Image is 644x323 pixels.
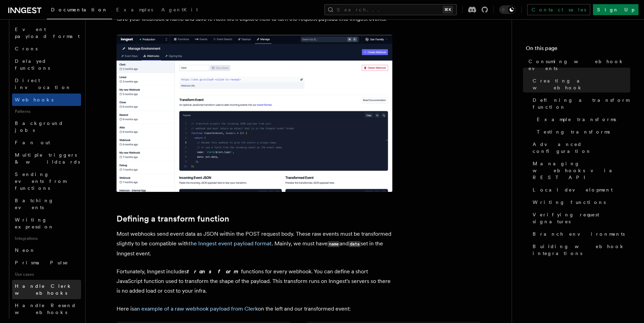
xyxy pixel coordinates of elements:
[533,231,625,237] span: Branch environments
[533,186,613,193] span: Local development
[117,35,392,192] img: Inngest dashboard showing a newly created webhook
[51,7,108,12] span: Documentation
[12,168,81,194] a: Sending events from functions
[530,138,630,157] a: Advanced configuration
[12,149,81,168] a: Multiple triggers & wildcards
[117,267,392,296] p: Fortunately, Inngest includes functions for every webhook. You can define a short JavaScript func...
[533,97,630,110] span: Defining a transform function
[12,106,81,117] span: Patterns
[12,194,81,214] a: Batching events
[12,256,81,269] a: Prisma Pulse
[537,128,610,135] span: Testing transforms
[530,196,630,208] a: Writing functions
[15,97,53,102] span: Webhooks
[134,305,258,312] a: an example of a raw webhook payload from Clerk
[529,58,630,72] span: Consuming webhook events
[189,240,272,247] a: the Inngest event payload format
[117,229,392,258] p: Most webhooks send event data as JSON within the POST request body. These raw events must be tran...
[12,269,81,280] span: Use cases
[533,243,630,257] span: Building webhook integrations
[533,211,630,225] span: Verifying request signatures
[12,23,81,42] a: Event payload format
[15,27,80,39] span: Event payload format
[117,214,229,224] a: Defining a transform function
[15,120,63,133] span: Background jobs
[161,7,198,12] span: AgentKit
[12,214,81,233] a: Writing expression
[533,77,630,91] span: Creating a webhook
[116,7,153,12] span: Examples
[12,117,81,136] a: Background jobs
[533,141,630,155] span: Advanced configuration
[12,55,81,74] a: Delayed functions
[15,46,38,51] span: Crons
[12,280,81,299] a: Handle Clerk webhooks
[534,126,630,138] a: Testing transforms
[328,241,340,247] code: name
[324,4,457,15] button: Search...⌘K
[12,299,81,319] a: Handle Resend webhooks
[15,217,54,229] span: Writing expression
[12,74,81,94] a: Direct invocation
[12,42,81,55] a: Crons
[533,199,606,206] span: Writing functions
[499,6,516,14] button: Toggle dark mode
[15,78,71,90] span: Direct invocation
[112,2,157,19] a: Examples
[530,157,630,184] a: Managing webhooks via REST API
[15,58,50,71] span: Delayed functions
[15,140,50,145] span: Fan out
[157,2,202,19] a: AgentKit
[12,94,81,106] a: Webhooks
[443,6,453,13] kbd: ⌘K
[349,241,361,247] code: data
[12,136,81,149] a: Fan out
[15,247,36,253] span: Neon
[15,260,68,265] span: Prisma Pulse
[530,228,630,240] a: Branch environments
[593,4,638,15] a: Sign Up
[530,208,630,228] a: Verifying request signatures
[526,44,630,55] h4: On this page
[530,75,630,94] a: Creating a webhook
[537,116,616,123] span: Example transforms
[187,268,241,275] em: transform
[15,198,54,210] span: Batching events
[527,4,590,15] a: Contact sales
[526,55,630,75] a: Consuming webhook events
[534,113,630,126] a: Example transforms
[12,233,81,244] span: Integrations
[15,283,72,296] span: Handle Clerk webhooks
[15,152,80,165] span: Multiple triggers & wildcards
[530,240,630,260] a: Building webhook integrations
[533,160,630,181] span: Managing webhooks via REST API
[117,304,392,314] p: Here is on the left and our transformed event:
[530,94,630,113] a: Defining a transform function
[15,172,66,191] span: Sending events from functions
[12,244,81,256] a: Neon
[15,303,76,315] span: Handle Resend webhooks
[530,184,630,196] a: Local development
[47,2,112,19] a: Documentation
